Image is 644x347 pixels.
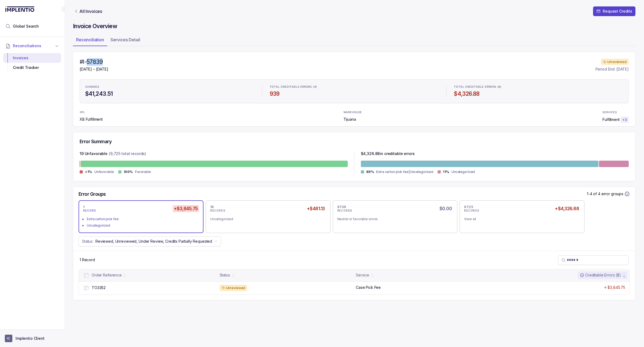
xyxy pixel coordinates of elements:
[451,169,475,175] p: Uncategorized
[5,335,60,342] button: User initialsImplentio Client
[87,216,198,222] div: Extra carton pick fee
[95,239,212,244] p: Reviewed, Unreviewed, Under Review, Credits Partially Requested
[85,170,92,174] p: <1%
[80,117,103,122] p: XB Fulfillment
[80,58,108,66] h4: #I-57839
[454,90,623,98] h4: $4,326.88
[580,272,621,278] div: Creditable Errors ($)
[602,117,619,122] p: Fulfillment
[16,336,45,341] p: Implentio Client
[80,257,95,263] p: 1 Record
[80,257,95,263] div: Remaining page entries
[270,90,439,98] h4: 939
[94,169,114,175] p: Unfavorable
[80,139,112,145] h5: Error Summary
[92,272,122,278] div: Order Reference
[464,205,473,209] p: 9725
[595,67,629,72] p: Period End: [DATE]
[13,43,41,49] span: Reconciliations
[82,82,258,101] li: Statistic CHARGES
[593,6,635,16] button: Request Credits
[80,79,629,103] ul: Statistic Highlights
[451,82,626,101] li: Statistic TOTAL CREDITABLE ERRORS ($)
[608,285,625,290] p: $3,845.75
[124,170,133,174] p: 100%
[361,151,415,157] p: $ 4,326.88 in creditable errors
[337,205,346,209] p: 9706
[337,216,449,222] div: Neutral or favorable errors
[464,216,576,222] div: View all
[8,53,57,63] div: Invoices
[79,191,106,197] h5: Error Groups
[73,9,103,14] a: Link All Invoices
[82,239,93,244] p: Status:
[306,205,326,212] h5: +$481.13
[376,169,433,175] p: Extra carton pick fee|Uncategorized
[85,90,254,98] h4: $41,243.51
[73,35,635,46] ul: Tab Group
[79,9,102,14] p: All Invoices
[343,117,356,122] p: Tijuana
[80,67,108,72] p: [DATE] – [DATE]
[601,59,629,65] div: Unreviewed
[366,170,374,174] p: 89%
[109,151,146,157] p: (9,725 total records)
[76,36,104,43] p: Reconciliation
[343,111,362,114] p: WAREHOUSE
[267,82,442,101] li: Statistic TOTAL CREDITABLE ERRORS (#)
[210,209,225,212] p: RECORDS
[438,205,453,212] h5: $0.00
[135,169,151,175] p: Favorable
[79,236,221,246] button: Status:Reviewed, Unreviewed, Under Review, Credits Partially Requested
[602,111,617,114] p: SERVICES
[61,6,68,12] div: Collapse Icon
[3,40,61,52] button: Reconciliations
[587,191,601,197] p: 1-4 of 4
[87,223,198,228] div: Uncategorized
[210,216,322,222] div: Uncategorized
[85,85,99,88] p: CHARGES
[443,170,449,174] p: 11%
[173,205,199,212] h5: +$3,845.75
[3,52,61,74] div: Reconciliations
[454,85,502,88] p: TOTAL CREDITABLE ERRORS ($)
[270,85,317,88] p: TOTAL CREDITABLE ERRORS (#)
[107,35,143,46] li: Tab Services Detail
[80,151,108,157] p: 19 Unfavorable
[84,286,88,290] input: checkbox-checkbox
[356,272,369,278] div: Service
[92,285,106,290] p: TO3352
[80,111,94,114] p: 3PL
[356,285,381,290] p: Case Pick Fee
[210,205,214,209] p: 18
[13,24,39,29] span: Global Search
[464,209,479,212] p: RECORDS
[603,9,632,14] p: Request Credits
[84,273,88,278] input: checkbox-checkbox
[220,272,230,278] div: Status
[83,205,85,209] p: 1
[73,35,107,46] li: Tab Reconciliation
[110,36,140,43] p: Services Detail
[554,205,580,212] h5: +$4,326.88
[83,209,96,212] p: RECORD
[601,191,623,197] p: error groups
[220,285,247,291] div: Unreviewed
[337,209,352,212] p: RECORDS
[73,23,635,30] h4: Invoice Overview
[8,63,57,72] div: Credit Tracker
[5,335,12,342] span: User initials
[622,118,627,122] p: + 3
